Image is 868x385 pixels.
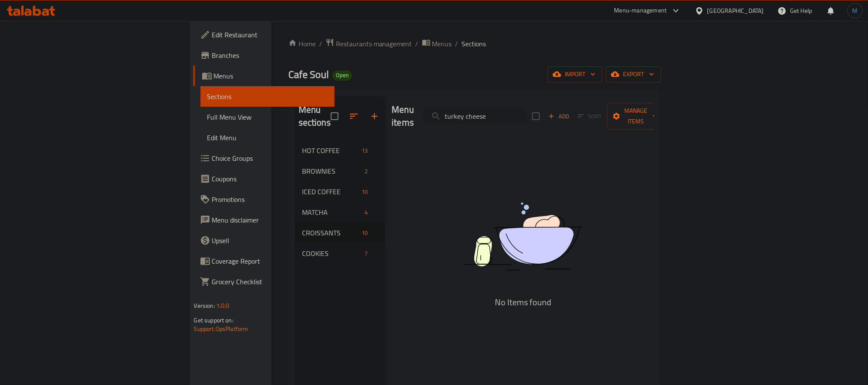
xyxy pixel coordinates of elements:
span: Upsell [212,235,328,246]
span: Manage items [614,105,658,127]
li: / [455,39,458,49]
span: Choice Groups [212,153,328,163]
input: search [424,109,525,124]
a: Choice Groups [193,148,335,168]
a: Upsell [193,230,335,251]
a: Menu disclaimer [193,210,335,230]
button: Manage items [607,103,664,129]
span: 7 [361,250,371,258]
a: Branches [193,45,335,66]
span: Sections [207,91,328,102]
span: Sort sections [344,106,364,126]
a: Restaurants management [326,38,412,49]
a: Grocery Checklist [193,271,335,292]
a: Sections [201,86,335,107]
span: Edit Menu [207,132,328,143]
span: Select all sections [326,107,344,125]
h2: Menu items [392,103,414,129]
div: COOKIES7 [295,243,385,264]
div: Menu-management [614,6,667,16]
a: Support.OpsPlatform [194,323,248,334]
span: 10 [358,188,371,196]
h5: No Items found [416,295,630,309]
span: Menu disclaimer [212,215,328,225]
span: import [554,69,596,80]
span: Grocery Checklist [212,277,328,287]
span: Restaurants management [336,39,412,49]
span: Add [547,111,570,121]
button: export [606,66,661,82]
a: Edit Restaurant [193,24,335,45]
span: M [853,6,858,15]
div: CROISSANTS10 [295,223,385,243]
span: 2 [361,167,371,175]
div: [GEOGRAPHIC_DATA] [707,6,764,15]
span: 1.0.0 [216,300,230,311]
span: Full Menu View [207,112,328,122]
div: items [358,145,371,156]
div: items [361,166,371,176]
a: Full Menu View [201,107,335,127]
a: Menus [422,38,452,49]
span: ICED COFFEE [302,186,358,197]
button: import [548,66,602,82]
span: Open [332,72,352,79]
div: HOT COFFEE13 [295,140,385,161]
button: Add [545,110,572,123]
span: HOT COFFEE [302,145,358,156]
span: Edit Restaurant [212,30,328,40]
li: / [416,39,419,49]
span: Promotions [212,194,328,205]
span: Coverage Report [212,256,328,266]
span: 4 [361,208,371,217]
span: Sort items [572,110,607,123]
div: items [358,228,371,238]
span: Menus [214,71,328,81]
a: Coupons [193,168,335,189]
span: Add item [545,110,572,123]
span: BROWNIES [302,166,362,176]
span: 10 [358,229,371,237]
a: Edit Menu [201,127,335,148]
nav: breadcrumb [288,38,661,49]
div: BROWNIES2 [295,161,385,181]
a: Promotions [193,189,335,210]
img: dish.svg [416,180,630,293]
span: Sections [462,39,486,49]
a: Coverage Report [193,251,335,271]
span: Version: [194,300,215,311]
span: CROISSANTS [302,228,358,238]
div: Open [332,70,352,81]
span: 13 [358,147,371,155]
span: export [613,69,654,80]
span: Branches [212,50,328,60]
button: Add section [364,106,385,126]
div: items [358,186,371,197]
div: items [361,248,371,259]
nav: Menu sections [295,137,385,267]
span: COOKIES [302,248,362,259]
span: Menus [432,39,452,49]
a: Menus [193,66,335,86]
div: MATCHA4 [295,202,385,223]
span: Get support on: [194,315,233,326]
span: MATCHA [302,207,362,217]
span: Coupons [212,174,328,184]
div: items [361,207,371,217]
div: ICED COFFEE10 [295,181,385,202]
